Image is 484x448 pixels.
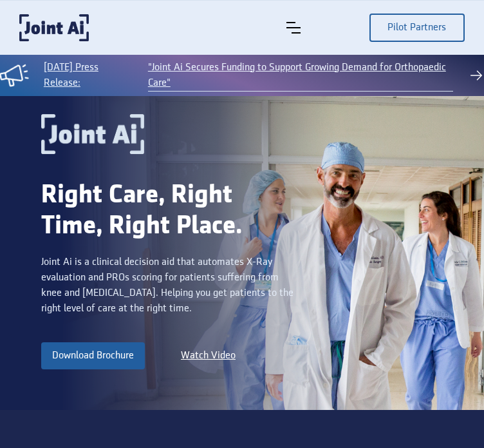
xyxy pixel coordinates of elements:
a: Pilot Partners [369,14,465,42]
a: Download Brochure [41,342,145,369]
a: Watch Video [181,346,236,366]
a: home [19,14,223,41]
div: menu [286,22,369,34]
a: "Joint Ai Secures Funding to Support Growing Demand for Orthopaedic Care" [148,60,453,92]
div: [DATE] Press Release: [44,60,133,91]
div: Joint Ai is a clinical decision aid that automates X-Ray evaluation and PROs scoring for patients... [41,255,299,317]
div: Right Care, Right Time, Right Place. [41,180,299,242]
